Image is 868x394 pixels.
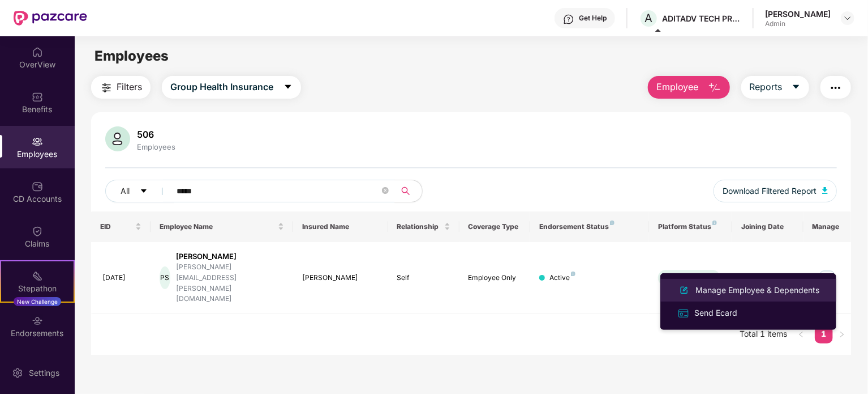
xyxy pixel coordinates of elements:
[162,76,301,99] button: Group Health Insurancecaret-down
[382,187,389,194] span: close-circle
[833,325,851,344] li: Next Page
[765,19,831,28] div: Admin
[160,266,170,289] div: PS
[105,126,130,151] img: svg+xml;base64,PHN2ZyB4bWxucz0iaHR0cDovL3d3dy53My5vcmcvMjAwMC9zdmciIHhtbG5zOnhsaW5rPSJodHRwOi8vd3...
[32,91,43,103] img: svg+xml;base64,PHN2ZyBpZD0iQmVuZWZpdHMiIHhtbG5zPSJodHRwOi8vd3d3LnczLm9yZy8yMDAwL3N2ZyIgd2lkdGg9Ij...
[549,273,575,283] div: Active
[708,81,721,95] img: svg+xml;base64,PHN2ZyB4bWxucz0iaHR0cDovL3d3dy53My5vcmcvMjAwMC9zdmciIHhtbG5zOnhsaW5rPSJodHRwOi8vd3...
[32,226,43,237] img: svg+xml;base64,PHN2ZyBpZD0iQ2xhaW0iIHhtbG5zPSJodHRwOi8vd3d3LnczLm9yZy8yMDAwL3N2ZyIgd2lkdGg9IjIwIi...
[91,211,151,242] th: EID
[459,211,531,242] th: Coverage Type
[170,80,273,94] span: Group Health Insurance
[394,187,416,196] span: search
[677,307,690,320] img: svg+xml;base64,PHN2ZyB4bWxucz0iaHR0cDovL3d3dy53My5vcmcvMjAwMC9zdmciIHdpZHRoPSIxNiIgaGVpZ2h0PSIxNi...
[32,315,43,327] img: svg+xml;base64,PHN2ZyBpZD0iRW5kb3JzZW1lbnRzIiB4bWxucz0iaHR0cDovL3d3dy53My5vcmcvMjAwMC9zdmciIHdpZH...
[563,14,574,25] img: svg+xml;base64,PHN2ZyBpZD0iSGVscC0zMngzMiIgeG1sbnM9Imh0dHA6Ly93d3cudzMub3JnLzIwMDAvc3ZnIiB3aWR0aD...
[397,273,450,283] div: Self
[656,80,699,94] span: Employee
[740,325,788,344] li: Total 1 items
[571,272,575,276] img: svg+xml;base64,PHN2ZyB4bWxucz0iaHR0cDovL3d3dy53My5vcmcvMjAwMC9zdmciIHdpZHRoPSI4IiBoZWlnaHQ9IjgiIH...
[160,222,276,231] span: Employee Name
[765,9,831,19] div: [PERSON_NAME]
[100,222,133,231] span: EID
[692,307,740,319] div: Send Ecard
[645,11,653,25] span: A
[815,325,833,342] a: 1
[792,325,810,344] li: Previous Page
[1,283,74,294] div: Stepathon
[91,76,151,99] button: Filters
[723,185,817,197] span: Download Filtered Report
[829,81,843,95] img: svg+xml;base64,PHN2ZyB4bWxucz0iaHR0cDovL3d3dy53My5vcmcvMjAwMC9zdmciIHdpZHRoPSIyNCIgaGVpZ2h0PSIyNC...
[293,211,388,242] th: Insured Name
[798,331,805,338] span: left
[658,222,723,231] div: Platform Status
[833,325,851,344] button: right
[732,211,803,242] th: Joining Date
[815,325,833,344] li: 1
[135,129,178,140] div: 506
[102,273,141,283] div: [DATE]
[610,221,615,225] img: svg+xml;base64,PHN2ZyB4bWxucz0iaHR0cDovL3d3dy53My5vcmcvMjAwMC9zdmciIHdpZHRoPSI4IiBoZWlnaHQ9IjgiIH...
[32,270,43,282] img: svg+xml;base64,PHN2ZyB4bWxucz0iaHR0cDovL3d3dy53My5vcmcvMjAwMC9zdmciIHdpZHRoPSIyMSIgaGVpZ2h0PSIyMC...
[121,185,130,197] span: All
[741,76,809,99] button: Reportscaret-down
[397,222,442,231] span: Relationship
[803,211,851,242] th: Manage
[714,180,837,202] button: Download Filtered Report
[579,14,607,23] div: Get Help
[648,76,730,99] button: Employee
[693,284,822,296] div: Manage Employee & Dependents
[176,251,284,262] div: [PERSON_NAME]
[140,187,148,196] span: caret-down
[822,187,828,194] img: svg+xml;base64,PHN2ZyB4bWxucz0iaHR0cDovL3d3dy53My5vcmcvMjAwMC9zdmciIHhtbG5zOnhsaW5rPSJodHRwOi8vd3...
[792,82,801,92] span: caret-down
[105,180,174,202] button: Allcaret-down
[283,82,293,92] span: caret-down
[839,331,845,338] span: right
[382,186,389,197] span: close-circle
[469,273,522,283] div: Employee Only
[100,81,113,95] img: svg+xml;base64,PHN2ZyB4bWxucz0iaHR0cDovL3d3dy53My5vcmcvMjAwMC9zdmciIHdpZHRoPSIyNCIgaGVpZ2h0PSIyNC...
[302,273,379,283] div: [PERSON_NAME]
[135,142,178,151] div: Employees
[94,48,169,64] span: Employees
[151,211,293,242] th: Employee Name
[662,13,741,24] div: ADITADV TECH PRIVATE LIMITED
[792,325,810,344] button: left
[12,367,23,379] img: svg+xml;base64,PHN2ZyBpZD0iU2V0dGluZy0yMHgyMCIgeG1sbnM9Imh0dHA6Ly93d3cudzMub3JnLzIwMDAvc3ZnIiB3aW...
[677,283,691,297] img: svg+xml;base64,PHN2ZyB4bWxucz0iaHR0cDovL3d3dy53My5vcmcvMjAwMC9zdmciIHhtbG5zOnhsaW5rPSJodHRwOi8vd3...
[14,297,61,306] div: New Challenge
[539,222,640,231] div: Endorsement Status
[712,221,717,225] img: svg+xml;base64,PHN2ZyB4bWxucz0iaHR0cDovL3d3dy53My5vcmcvMjAwMC9zdmciIHdpZHRoPSI4IiBoZWlnaHQ9IjgiIH...
[32,136,43,147] img: svg+xml;base64,PHN2ZyBpZD0iRW1wbG95ZWVzIiB4bWxucz0iaHR0cDovL3d3dy53My5vcmcvMjAwMC9zdmciIHdpZHRoPS...
[14,11,87,26] img: New Pazcare Logo
[117,80,142,94] span: Filters
[388,211,459,242] th: Relationship
[32,46,43,58] img: svg+xml;base64,PHN2ZyBpZD0iSG9tZSIgeG1sbnM9Imh0dHA6Ly93d3cudzMub3JnLzIwMDAvc3ZnIiB3aWR0aD0iMjAiIG...
[818,269,836,287] img: manageButton
[394,180,423,202] button: search
[25,367,63,379] div: Settings
[176,262,284,304] div: [PERSON_NAME][EMAIL_ADDRESS][PERSON_NAME][DOMAIN_NAME]
[32,181,43,192] img: svg+xml;base64,PHN2ZyBpZD0iQ0RfQWNjb3VudHMiIGRhdGEtbmFtZT0iQ0QgQWNjb3VudHMiIHhtbG5zPSJodHRwOi8vd3...
[843,14,852,23] img: svg+xml;base64,PHN2ZyBpZD0iRHJvcGRvd24tMzJ4MzIiIHhtbG5zPSJodHRwOi8vd3d3LnczLm9yZy8yMDAwL3N2ZyIgd2...
[750,80,783,94] span: Reports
